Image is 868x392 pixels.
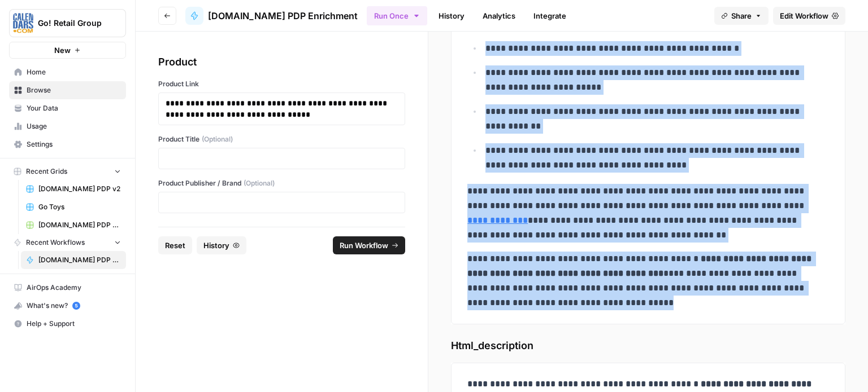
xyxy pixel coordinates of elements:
label: Product Title [158,134,405,144]
span: Go! Retail Group [38,17,106,29]
button: Share [714,7,769,25]
span: Help + Support [27,319,121,329]
div: Product [158,54,405,70]
span: Recent Grids [26,166,67,177]
a: Your Data [9,99,126,117]
a: History [432,7,471,25]
a: Analytics [476,7,522,25]
span: Reset [165,240,185,251]
span: AirOps Academy [27,283,121,293]
a: Usage [9,117,126,135]
span: (Optional) [202,134,233,144]
button: Run Workflow [333,236,405,254]
span: Home [27,67,121,77]
span: [DOMAIN_NAME] PDP Enrichment [208,9,358,23]
span: Run Workflow [340,240,388,251]
a: Settings [9,135,126,153]
span: Settings [27,139,121,149]
span: Your Data [27,103,121,113]
a: Edit Workflow [773,7,845,25]
span: Html_description [451,338,845,354]
a: AirOps Academy [9,279,126,297]
a: [DOMAIN_NAME] PDP Enrichment Grid [21,216,126,234]
a: Home [9,63,126,81]
span: [DOMAIN_NAME] PDP Enrichment Grid [38,220,121,230]
span: Edit Workflow [780,10,828,21]
div: What's new? [10,297,125,314]
span: Usage [27,121,121,131]
img: Go! Retail Group Logo [13,13,33,33]
button: Workspace: Go! Retail Group [9,9,126,37]
span: Recent Workflows [26,237,85,248]
a: Go Toys [21,198,126,216]
button: Reset [158,236,192,254]
span: Browse [27,85,121,95]
text: 5 [75,303,77,309]
span: History [203,240,229,251]
span: Share [731,10,752,21]
button: Help + Support [9,315,126,333]
span: (Optional) [244,178,275,188]
button: Recent Grids [9,163,126,180]
a: [DOMAIN_NAME] PDP Enrichment [185,7,358,25]
a: 5 [72,302,80,310]
button: Recent Workflows [9,234,126,251]
button: What's new? 5 [9,297,126,315]
button: New [9,42,126,59]
label: Product Publisher / Brand [158,178,405,188]
a: Integrate [527,7,573,25]
a: [DOMAIN_NAME] PDP v2 [21,180,126,198]
button: History [197,236,246,254]
label: Product Link [158,79,405,89]
span: Go Toys [38,202,121,212]
span: [DOMAIN_NAME] PDP Enrichment [38,255,121,265]
a: Browse [9,81,126,99]
span: [DOMAIN_NAME] PDP v2 [38,184,121,194]
button: Run Once [367,6,427,25]
a: [DOMAIN_NAME] PDP Enrichment [21,251,126,269]
span: New [54,45,71,56]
